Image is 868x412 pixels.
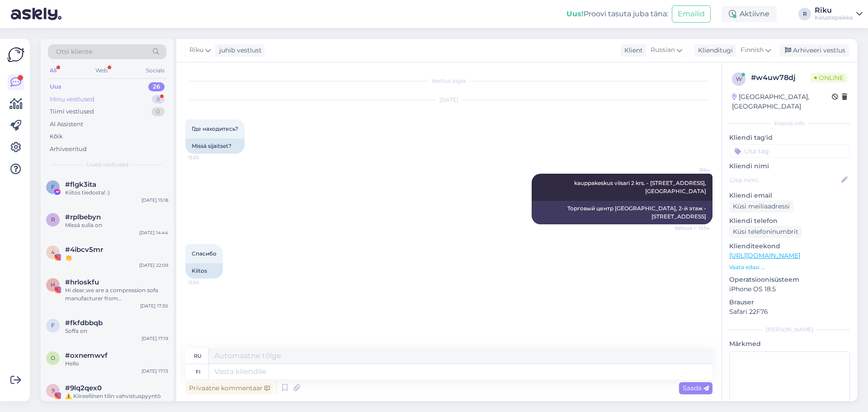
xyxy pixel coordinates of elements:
p: Kliendi email [729,191,850,200]
span: Nähtud ✓ 13:54 [675,225,710,232]
p: Klienditeekond [729,242,850,251]
input: Lisa tag [729,144,850,158]
span: Riku [676,166,710,173]
div: ru [194,348,202,364]
span: 9 [52,387,55,394]
div: Торговый центр [GEOGRAPHIC_DATA], 2-й этаж - [STREET_ADDRESS] [532,201,712,224]
p: Kliendi nimi [729,161,850,171]
div: 0 [151,107,165,116]
div: ⚠️ Kiireellinen tilin vahvistuspyyntö Olemme havainneet vakavan rikkomuksen Facebook-tililläsi. T... [65,392,168,408]
p: Märkmed [729,339,850,349]
div: Arhiveeritud [50,145,87,154]
div: [DATE] 15:18 [142,197,168,204]
span: Online [811,73,847,83]
div: Missä sulla on [65,221,168,229]
span: Спасибо [192,250,217,257]
span: #9lq2qex0 [65,384,102,392]
span: f [51,184,55,190]
div: Web [94,65,109,76]
div: Klient [621,46,643,55]
span: 4 [51,249,55,256]
div: Hello [65,360,168,368]
div: AI Assistent [50,120,83,129]
div: [PERSON_NAME] [729,326,850,334]
div: Klienditugi [694,46,733,55]
div: 8 [152,95,165,104]
span: Finnish [741,45,764,55]
div: [DATE] 17:13 [142,368,168,374]
div: Riku [815,7,853,14]
div: fi [196,364,200,379]
div: Missä sijaitset? [185,138,245,154]
span: 13:53 [188,154,222,161]
div: [DATE] 17:30 [140,303,168,309]
div: Küsi telefoninumbrit [729,226,802,238]
p: Kliendi tag'id [729,133,850,142]
input: Lisa nimi [730,175,840,185]
div: Aktiivne [722,6,777,22]
div: Proovi tasuta juba täna: [566,9,668,19]
span: Uued vestlused [86,161,128,169]
span: 13:54 [188,279,222,286]
div: [DATE] 14:44 [139,229,168,236]
p: Kliendi telefon [729,216,850,226]
div: Privaatne kommentaar [185,382,274,394]
button: Emailid [672,5,711,23]
span: #hrloskfu [65,278,99,286]
span: Где находитесь? [192,125,238,132]
div: Kõik [50,132,63,141]
p: Vaata edasi ... [729,263,850,271]
div: 👏 [65,254,168,262]
div: Minu vestlused [50,95,94,104]
div: R [798,8,811,20]
span: Russian [651,45,675,55]
div: Uus [50,82,61,91]
span: #4ibcv5mr [65,246,103,254]
div: 26 [148,82,165,91]
span: #oxnemwvf [65,351,108,360]
div: Arhiveeri vestlus [779,44,849,57]
img: Askly Logo [7,46,24,63]
span: f [51,322,55,329]
span: r [51,216,55,223]
div: [GEOGRAPHIC_DATA], [GEOGRAPHIC_DATA] [732,92,832,111]
span: Saada [683,384,709,392]
div: Tiimi vestlused [50,107,94,116]
div: [DATE] 17:19 [142,335,168,342]
div: Kalustepaikka [815,14,853,21]
div: [DATE] 22:09 [139,262,168,269]
div: Kiitos tiedosta! :) [65,189,168,197]
div: Socials [144,65,166,76]
div: Hi dear,we are a compression sofa manufacturer from [GEOGRAPHIC_DATA]After browsing your product,... [65,286,168,303]
span: Riku [189,45,203,55]
p: Brauser [729,298,850,307]
div: Vestlus algas [185,77,712,85]
div: Kliendi info [729,119,850,128]
div: Soffa on [65,327,168,335]
p: Safari 22F76 [729,307,850,317]
span: #fkfdbbqb [65,319,103,327]
a: RikuKalustepaikka [815,7,863,21]
div: All [48,65,58,76]
div: Küsi meiliaadressi [729,200,793,213]
span: h [51,281,55,288]
span: #flgk3ita [65,180,96,189]
div: Kiitos [185,263,223,279]
p: Operatsioonisüsteem [729,275,850,284]
div: juhib vestlust [216,46,262,55]
div: # w4uw78dj [751,72,811,83]
span: kauppakeskus viisari 2 krs. - [STREET_ADDRESS], [GEOGRAPHIC_DATA] [574,180,708,194]
span: o [51,355,55,361]
span: Otsi kliente [56,47,92,57]
p: iPhone OS 18.5 [729,284,850,294]
b: Uus! [566,9,584,18]
span: w [736,76,742,82]
a: [URL][DOMAIN_NAME] [729,251,800,260]
span: #rplbebyn [65,213,101,221]
div: [DATE] [185,96,712,104]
